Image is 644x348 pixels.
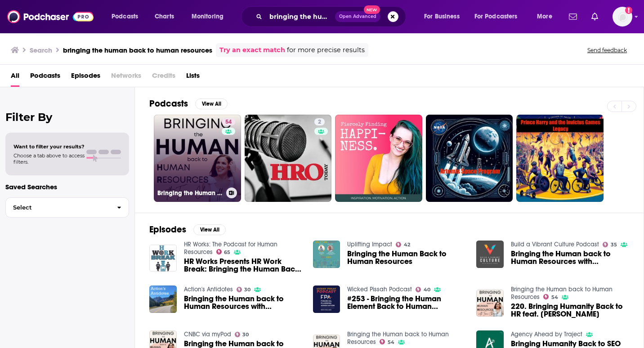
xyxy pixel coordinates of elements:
[551,295,558,299] span: 54
[313,286,340,313] img: #253 - Bringing the Human Element Back to Human Resources – with Angela Sarver
[347,286,412,293] a: Wicked Pissah Podcast
[245,115,332,202] a: 2
[112,10,138,23] span: Podcasts
[157,189,223,197] h3: Bringing the Human back to Human Resources
[585,46,630,54] button: Send feedback
[154,115,241,202] a: 54Bringing the Human back to Human Resources
[347,295,465,310] a: #253 - Bringing the Human Element Back to Human Resources – with Angela Sarver
[192,10,224,23] span: Monitoring
[613,7,632,27] button: Show profile menu
[5,183,129,191] p: Saved Searches
[511,330,582,338] a: Agency Ahead by Traject
[318,118,321,127] span: 2
[565,9,581,24] a: Show notifications dropdown
[611,243,617,247] span: 35
[222,118,235,125] a: 54
[149,98,228,109] a: PodcastsView All
[511,303,629,318] span: 220. Bringing Humanity Back to HR feat. [PERSON_NAME]
[335,11,380,22] button: Open AdvancedNew
[347,250,465,265] a: Bringing the Human Back to Human Resources
[30,68,60,87] a: Podcasts
[7,8,94,25] img: Podchaser - Follow, Share and Rate Podcasts
[531,9,563,24] button: open menu
[149,98,188,109] h2: Podcasts
[184,295,302,310] span: Bringing the Human back to Human Resources with [PERSON_NAME]
[613,7,632,27] img: User Profile
[195,98,228,109] button: View All
[71,68,100,87] a: Episodes
[511,250,629,265] a: Bringing the Human back to Human Resources with Traci Chernoff
[149,224,226,235] a: EpisodesView All
[613,7,632,27] span: Logged in as cfurneaux
[105,9,150,24] button: open menu
[237,287,251,292] a: 30
[543,294,558,299] a: 54
[111,68,141,87] span: Networks
[224,250,230,254] span: 65
[287,45,365,55] span: for more precise results
[424,10,460,23] span: For Business
[347,295,465,310] span: #253 - Bringing the Human Element Back to Human Resources – with [PERSON_NAME]
[184,295,302,310] a: Bringing the Human back to Human Resources with Traci Chernoff
[219,45,285,55] a: Try an exact match
[314,118,325,125] a: 2
[476,241,504,268] img: Bringing the Human back to Human Resources with Traci Chernoff
[149,286,177,313] img: Bringing the Human back to Human Resources with Traci Chernoff
[474,10,518,23] span: For Podcasters
[511,241,599,248] a: Build a Vibrant Culture Podcast
[424,288,430,292] span: 40
[149,245,177,272] img: HR Works Presents HR Work Break: Bringing the Human Back to Human Resources
[13,152,85,165] span: Choose a tab above to access filters.
[155,10,174,23] span: Charts
[5,197,129,218] button: Select
[347,330,449,346] a: Bringing the Human back to Human Resources
[380,339,394,344] a: 54
[364,5,380,14] span: New
[13,143,85,150] span: Want to filter your results?
[11,68,19,87] a: All
[235,332,249,337] a: 30
[185,9,235,24] button: open menu
[511,286,613,301] a: Bringing the Human back to Human Resources
[266,9,335,24] input: Search podcasts, credits, & more...
[625,7,632,14] svg: Add a profile image
[149,224,186,235] h2: Episodes
[313,241,340,268] img: Bringing the Human Back to Human Resources
[476,290,504,317] img: 220. Bringing Humanity Back to HR feat. Joshua Berry
[469,9,531,24] button: open menu
[250,6,415,27] div: Search podcasts, credits, & more...
[216,249,231,254] a: 65
[184,241,277,256] a: HR Works: The Podcast for Human Resources
[149,9,179,24] a: Charts
[152,68,175,87] span: Credits
[537,10,552,23] span: More
[184,286,233,293] a: Action's Antidotes
[511,250,629,265] span: Bringing the Human back to Human Resources with [PERSON_NAME]
[5,111,129,124] h2: Filter By
[30,46,52,54] h3: Search
[6,205,110,210] span: Select
[242,333,249,337] span: 30
[339,14,376,19] span: Open Advanced
[404,243,410,247] span: 42
[186,68,200,87] a: Lists
[416,287,430,292] a: 40
[603,242,617,247] a: 35
[184,258,302,273] a: HR Works Presents HR Work Break: Bringing the Human Back to Human Resources
[63,46,212,54] h3: bringing the human back to human resources
[418,9,471,24] button: open menu
[511,303,629,318] a: 220. Bringing Humanity Back to HR feat. Joshua Berry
